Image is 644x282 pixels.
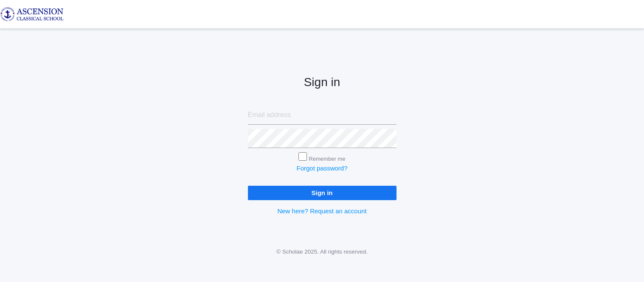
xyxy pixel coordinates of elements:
h2: Sign in [248,76,397,89]
a: Forgot password? [296,165,347,172]
a: New here? Request an account [277,207,366,215]
label: Remember me [309,156,346,162]
input: Sign in [248,186,397,200]
input: Email address [248,106,397,125]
